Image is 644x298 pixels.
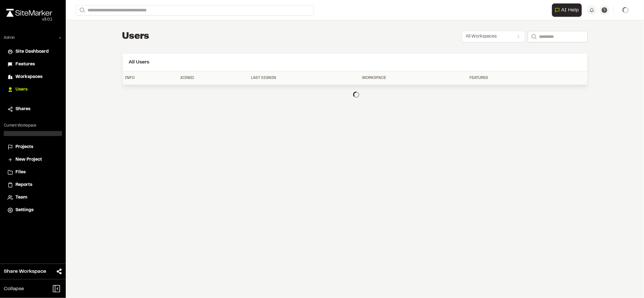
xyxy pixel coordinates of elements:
button: Search [528,31,539,42]
h1: Users [122,30,150,43]
div: Oh geez...please don't... [6,17,52,22]
a: Files [8,169,58,176]
div: Last Signin [251,75,357,81]
p: Current Workspace [4,123,62,128]
span: Share Workspace [4,268,46,275]
a: Projects [8,144,58,151]
span: Files [15,169,26,176]
span: Workspaces [15,74,42,80]
p: Admin [4,35,15,41]
div: Open AI Assistant [552,3,584,17]
span: Shares [15,106,30,113]
div: Features [469,75,552,81]
a: Shares [8,106,58,113]
h2: All Users [129,58,581,66]
span: Collapse [4,285,24,293]
button: Open AI Assistant [552,3,582,17]
div: Joined [180,75,246,81]
span: Features [15,61,35,68]
span: AI Help [561,6,579,14]
a: Settings [8,207,58,214]
button: Search [76,5,87,15]
span: Team [15,194,27,201]
span: Site Dashboard [15,48,49,55]
a: Site Dashboard [8,48,58,55]
a: Features [8,61,58,68]
span: Projects [15,144,33,151]
span: New Project [15,156,42,163]
span: Reports [15,182,32,188]
span: Users [15,86,28,93]
div: Workspace [362,75,464,81]
a: Users [8,86,58,93]
span: Settings [15,207,34,214]
a: Reports [8,182,58,188]
div: Info [125,75,175,81]
a: Team [8,194,58,201]
img: rebrand.png [6,9,52,17]
a: New Project [8,156,58,163]
a: Workspaces [8,74,58,80]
